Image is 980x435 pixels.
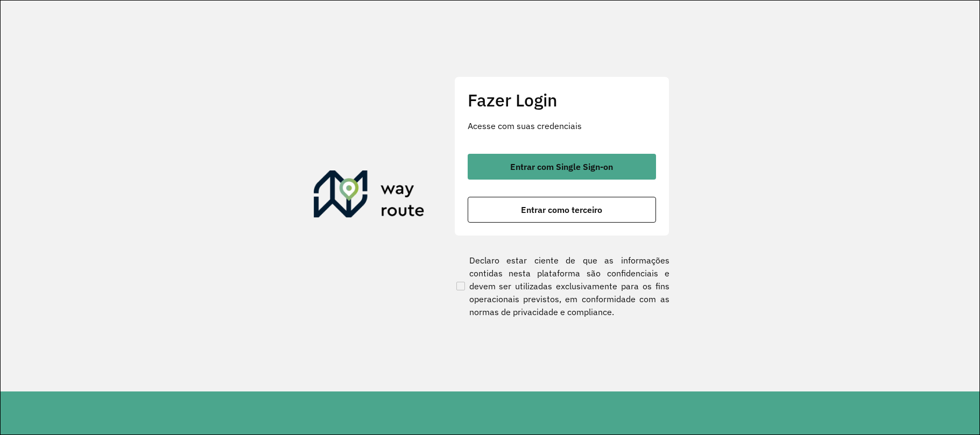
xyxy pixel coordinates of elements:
[468,154,656,180] button: button
[454,254,669,318] label: Declaro estar ciente de que as informações contidas nesta plataforma são confidenciais e devem se...
[521,205,602,214] span: Entrar como terceiro
[314,170,425,222] img: Roteirizador AmbevTech
[468,90,656,110] h2: Fazer Login
[510,162,613,171] span: Entrar com Single Sign-on
[468,197,656,223] button: button
[468,119,656,132] p: Acesse com suas credenciais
